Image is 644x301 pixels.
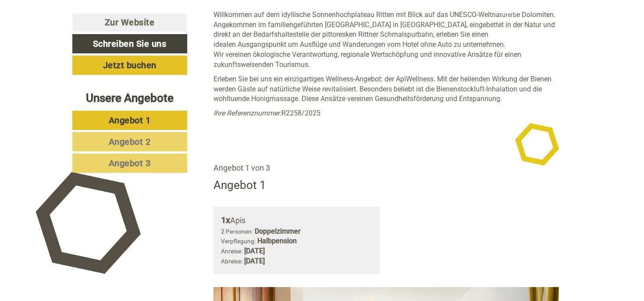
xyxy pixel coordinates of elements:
[213,177,266,193] div: Angebot 1
[109,136,151,147] span: Angebot 2
[288,227,345,246] button: Senden
[213,50,559,70] p: Wir vereinen ökologische Verantwortung, regionale Wertschöpfung und innovative Ansätze für einen ...
[7,24,142,50] div: Guten Tag, wie können wir Ihnen helfen?
[221,215,230,225] b: 1x
[13,42,138,49] small: 17:56
[255,227,301,235] b: Doppelzimmer
[213,10,559,50] p: Willkommen auf dem idyllische Sonnenhochplateau Ritten mit Blick auf das UNESCO-Weltna e Dolomite...
[149,7,196,21] div: Mittwoch
[72,56,187,75] a: Jetzt buchen
[72,13,187,32] a: Zur Website
[515,123,559,165] img: image
[221,258,242,265] small: Abreise:
[213,74,559,105] p: Erleben Sie bei uns ein einzigartiges Wellness-Angebot: der ApiWellness. Mit der heilenden Wirkun...
[257,237,297,245] b: Halbpension
[213,163,270,172] span: Angebot 1 von 3
[221,238,256,245] small: Verpflegung:
[244,247,265,255] b: [DATE]
[500,11,516,18] span: turerb
[13,25,138,32] div: APIPURA hotel rinner
[72,90,187,106] div: Unsere Angebote
[109,115,151,126] span: Angebot 1
[221,214,372,227] div: Apis
[221,228,253,235] small: 2 Personen:
[213,108,559,119] p: R2258/2025
[213,109,281,117] em: Ihre Referenznummer:
[244,257,265,265] b: [DATE]
[72,34,187,53] a: Schreiben Sie uns
[109,158,151,168] span: Angebot 3
[221,248,242,255] small: Anreise:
